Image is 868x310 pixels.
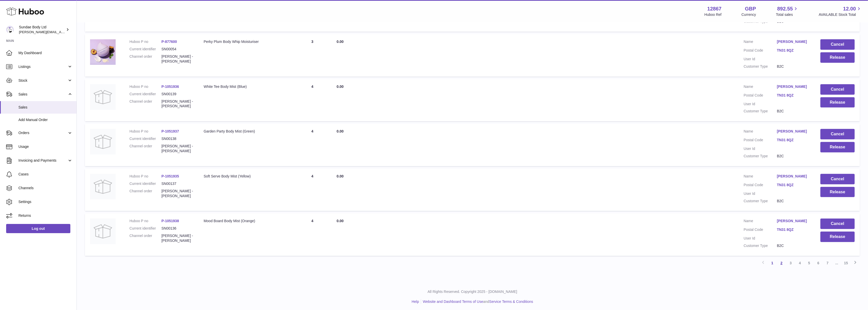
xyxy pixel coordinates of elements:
dt: User Id [744,57,777,62]
a: P-1051938 [161,219,179,223]
a: [PERSON_NAME] [777,174,810,179]
dd: SN00136 [161,226,193,231]
a: 3 [786,258,795,268]
span: Listings [18,64,67,69]
span: Stock [18,78,67,83]
dt: User Id [744,236,777,241]
img: 128671710439236.jpg [90,39,116,65]
dd: [PERSON_NAME] -[PERSON_NAME] [161,233,193,243]
span: Returns [18,213,73,218]
div: Mood Board Body Mist (Orange) [204,219,288,223]
button: Release [820,187,855,197]
button: Cancel [820,39,855,50]
dd: [PERSON_NAME] -[PERSON_NAME] [161,54,193,64]
div: Currency [742,12,756,17]
dt: Channel order [129,233,161,243]
dt: Channel order [129,189,161,198]
span: AVAILABLE Stock Total [819,12,862,17]
dt: Huboo P no [129,129,161,134]
span: Sales [18,92,67,97]
span: Orders [18,130,67,135]
div: White Tee Body Mist (Blue) [204,84,288,89]
div: Soft Serve Body Mist (Yellow) [204,174,288,179]
span: Usage [18,144,73,149]
a: 6 [814,258,823,268]
button: Cancel [820,84,855,95]
dd: [PERSON_NAME] -[PERSON_NAME] [161,144,193,153]
button: Release [820,232,855,242]
span: 0.00 [337,40,344,44]
dt: Current identifier [129,47,161,52]
a: P-1051937 [161,129,179,133]
button: Release [820,52,855,63]
span: Add Manual Order [18,117,73,122]
span: 0.00 [337,174,344,178]
span: ... [832,258,841,268]
td: 4 [293,213,332,256]
span: Total sales [776,12,799,17]
dt: Current identifier [129,92,161,97]
td: 4 [293,169,332,211]
a: [PERSON_NAME] [777,39,810,44]
dt: Postal Code [744,183,777,189]
span: Settings [18,199,73,204]
a: Help [412,300,419,304]
span: Channels [18,186,73,190]
span: 892.55 [777,5,793,12]
a: Website and Dashboard Terms of Use [423,300,483,304]
div: Huboo Ref [705,12,722,17]
dt: Customer Type [744,243,777,248]
dt: Current identifier [129,226,161,231]
dd: B2C [777,243,810,248]
dt: Channel order [129,99,161,109]
dt: Name [744,219,777,225]
dt: User Id [744,146,777,151]
dt: Current identifier [129,181,161,186]
dt: Postal Code [744,48,777,54]
dd: B2C [777,154,810,159]
span: Cases [18,172,73,177]
a: [PERSON_NAME] [777,84,810,89]
a: 2 [777,258,786,268]
span: Sales [18,105,73,110]
a: 4 [795,258,805,268]
a: Log out [6,224,70,233]
div: Garden Party Body Mist (Green) [204,129,288,134]
dt: Customer Type [744,199,777,204]
div: Sundae Body Ltd [19,25,65,34]
dt: Current identifier [129,136,161,141]
p: All Rights Reserved. Copyright 2025 - [DOMAIN_NAME] [81,289,864,294]
dd: SN00137 [161,181,193,186]
dt: Postal Code [744,93,777,99]
a: P-1051935 [161,174,179,178]
dt: Customer Type [744,64,777,69]
img: dianne@sundaebody.com [6,26,14,33]
a: TN31 8QZ [777,227,810,232]
dd: B2C [777,199,810,204]
dd: SN00138 [161,136,193,141]
a: 15 [841,258,851,268]
dd: B2C [777,64,810,69]
td: 4 [293,124,332,166]
dt: Name [744,174,777,180]
img: no-photo.jpg [90,84,116,110]
a: [PERSON_NAME] [777,219,810,223]
dd: SN00139 [161,92,193,97]
img: no-photo.jpg [90,129,116,154]
a: 5 [805,258,814,268]
a: TN31 8QZ [777,138,810,142]
dt: Huboo P no [129,174,161,179]
dt: Name [744,39,777,45]
button: Cancel [820,174,855,184]
img: no-photo.jpg [90,174,116,199]
a: P-1051936 [161,85,179,89]
span: 12.00 [843,5,856,12]
strong: GBP [745,5,756,12]
dt: User Id [744,191,777,196]
span: [PERSON_NAME][EMAIL_ADDRESS][DOMAIN_NAME] [19,30,103,34]
a: TN31 8QZ [777,48,810,53]
span: 0.00 [337,219,344,223]
dd: [PERSON_NAME] -[PERSON_NAME] [161,99,193,109]
button: Cancel [820,129,855,139]
td: 3 [293,34,332,77]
